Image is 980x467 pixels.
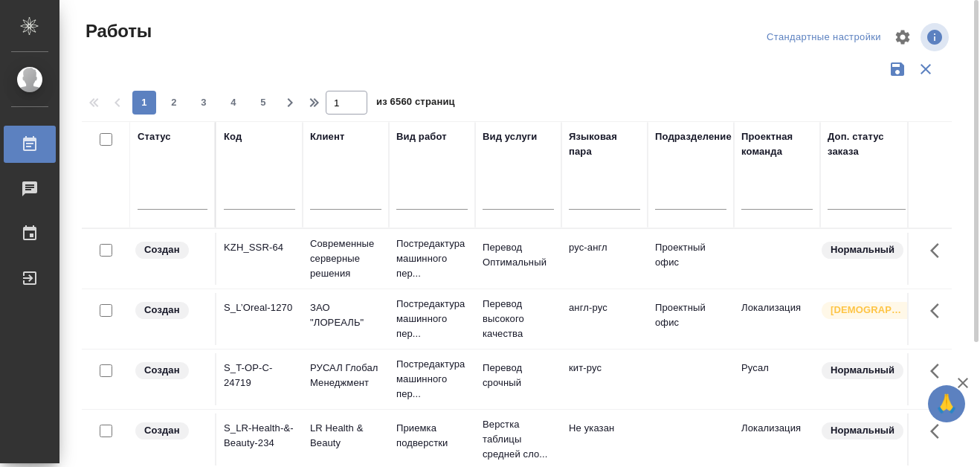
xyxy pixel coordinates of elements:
button: 3 [192,91,216,115]
div: Клиент [310,129,344,144]
div: Заказ еще не согласован с клиентом, искать исполнителей рано [134,240,207,260]
div: S_T-OP-C-24719 [224,361,295,390]
td: англ-рус [561,293,648,345]
p: Нормальный [831,423,894,438]
button: 2 [162,91,186,115]
p: Создан [144,303,180,318]
span: 4 [222,95,245,110]
div: Заказ еще не согласован с клиентом, искать исполнителей рано [134,300,207,321]
button: 4 [222,91,245,115]
p: Постредактура машинного пер... [396,297,468,341]
span: Посмотреть информацию [921,23,952,51]
button: Здесь прячутся важные кнопки [921,353,957,389]
div: Языковая пара [569,129,640,159]
td: рус-англ [561,233,648,285]
div: Заказ еще не согласован с клиентом, искать исполнителей рано [134,421,207,441]
td: Русал [734,353,820,405]
td: Проектный офис [648,293,734,345]
p: Перевод Оптимальный [483,240,554,270]
span: из 6560 страниц [376,93,455,115]
button: Сохранить фильтры [883,55,912,83]
span: 2 [162,95,186,110]
div: Статус [138,129,171,144]
div: split button [763,26,885,49]
div: KZH_SSR-64 [224,240,295,255]
div: Вид услуги [483,129,538,144]
p: Нормальный [831,363,894,378]
button: 🙏 [928,385,965,422]
button: Здесь прячутся важные кнопки [921,293,957,329]
div: S_L’Oreal-1270 [224,300,295,315]
div: Доп. статус заказа [828,129,906,159]
p: Современные серверные решения [310,236,381,281]
p: Перевод срочный [483,361,554,390]
div: Подразделение [655,129,732,144]
p: Нормальный [831,242,894,257]
td: Локализация [734,413,820,466]
p: [DEMOGRAPHIC_DATA] [831,303,905,318]
p: Постредактура машинного пер... [396,236,468,281]
p: Верстка таблицы средней сло... [483,417,554,462]
span: Работы [82,19,152,43]
p: РУСАЛ Глобал Менеджмент [310,361,381,390]
div: Вид работ [396,129,447,144]
td: кит-рус [561,353,648,405]
td: Не указан [561,413,648,466]
span: 5 [251,95,275,110]
span: Настроить таблицу [885,19,921,55]
p: LR Health & Beauty [310,421,381,451]
p: Перевод высокого качества [483,297,554,341]
span: 3 [192,95,216,110]
p: Постредактура машинного пер... [396,357,468,402]
button: Здесь прячутся важные кнопки [921,233,957,268]
div: Код [224,129,242,144]
td: Локализация [734,293,820,345]
div: Заказ еще не согласован с клиентом, искать исполнителей рано [134,361,207,381]
td: Проектный офис [648,233,734,285]
p: Создан [144,363,180,378]
p: Создан [144,242,180,257]
button: Здесь прячутся важные кнопки [921,413,957,449]
button: Сбросить фильтры [912,55,940,83]
p: ЗАО "ЛОРЕАЛЬ" [310,300,381,330]
p: Приемка подверстки [396,421,468,451]
span: 🙏 [934,388,959,419]
p: Создан [144,423,180,438]
div: S_LR-Health-&-Beauty-234 [224,421,295,451]
div: Проектная команда [741,129,813,159]
button: 5 [251,91,275,115]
